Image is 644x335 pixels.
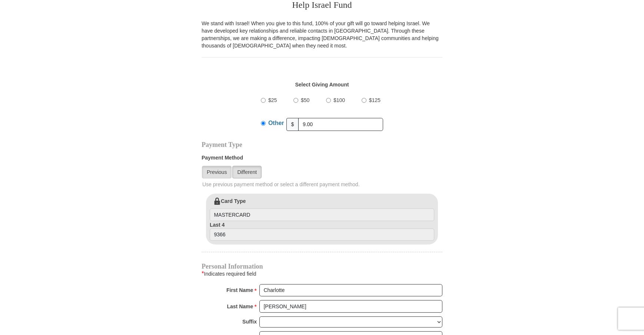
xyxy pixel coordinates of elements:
strong: Select Giving Amount [295,82,349,88]
label: Last 4 [210,221,434,241]
h4: Payment Type [202,142,442,148]
span: $125 [369,97,381,103]
strong: First Name [226,285,253,295]
h4: Personal Information [202,263,442,269]
p: We stand with Israel! When you give to this fund, 100% of your gift will go toward helping Israel... [202,20,442,49]
strong: Suffix [242,316,257,327]
a: Previous [202,166,232,178]
span: Use previous payment method or select a different payment method. [202,181,443,188]
strong: Last Name [227,301,253,312]
div: Indicates required field [202,269,442,278]
input: Other Amount [298,118,383,131]
a: Different [232,166,262,178]
span: $100 [333,97,345,103]
input: Card Type [210,208,434,221]
span: $25 [268,97,277,103]
label: Payment Method [202,154,442,165]
span: Other [268,120,284,126]
label: Card Type [210,197,434,221]
span: $50 [301,97,309,103]
span: $ [286,118,299,131]
input: Last 4 [210,229,434,241]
